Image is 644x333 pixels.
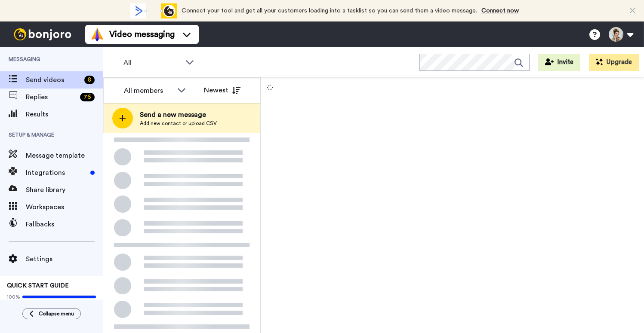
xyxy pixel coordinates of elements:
span: Send a new message [140,110,217,120]
div: animation [130,3,177,18]
a: Connect now [481,8,519,14]
span: Add new contact or upload CSV [140,120,217,127]
span: 100% [7,293,20,300]
span: Video messaging [109,28,175,40]
span: Collapse menu [39,310,74,317]
span: All [123,58,181,68]
span: Workspaces [26,202,103,212]
img: bj-logo-header-white.svg [10,28,75,40]
button: Collapse menu [22,308,81,319]
button: Invite [538,54,580,71]
div: 8 [84,76,95,84]
span: Message template [26,150,103,161]
span: Replies [26,92,77,102]
img: vm-color.svg [90,27,104,41]
button: Upgrade [589,54,639,71]
span: Fallbacks [26,219,103,229]
span: Send videos [26,75,81,85]
span: QUICK START GUIDE [7,283,69,289]
div: 76 [80,93,95,101]
span: Share library [26,185,103,195]
button: Newest [197,82,247,99]
span: Results [26,109,103,119]
span: Connect your tool and get all your customers loading into a tasklist so you can send them a video... [182,8,477,14]
div: All members [124,86,173,96]
span: Integrations [26,168,87,178]
span: Settings [26,254,103,264]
